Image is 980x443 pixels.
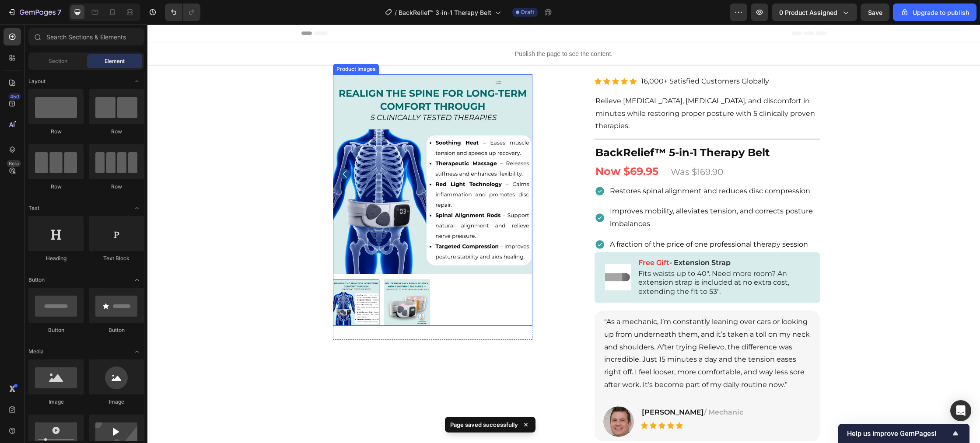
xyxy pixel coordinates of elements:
span: 0 product assigned [779,8,837,17]
span: Free Gift [491,234,522,242]
span: Draft [521,8,534,16]
span: / Mechanic [556,384,596,392]
span: Layout [28,77,45,85]
div: Button [89,326,144,334]
span: Improves mobility, alleviates tension, and corrects posture imbalances [462,182,665,203]
span: Toggle open [130,201,144,215]
img: gempages_583207524866458225-ca530ac6-51a1-4b22-8e99-24404f5b20f8.webp [458,240,484,266]
strong: Now $69.95 [448,140,511,153]
button: Carousel Back Arrow [192,144,203,155]
p: - Extension Strap [491,234,661,243]
button: 0 product assigned [772,3,857,21]
span: Was $169.90 [523,142,576,153]
button: Upgrade to publish [893,3,976,21]
button: Save [861,3,889,21]
p: Relieve [MEDICAL_DATA], [MEDICAL_DATA], and discomfort in minutes while restoring proper posture ... [448,70,672,108]
div: Product Images [187,41,230,49]
div: Undo/Redo [165,3,200,21]
span: [PERSON_NAME] [494,384,556,392]
span: Save [868,9,882,16]
iframe: Design area [147,24,980,443]
p: Fits waists up to 40". Need more room? An extension strap is included at no extra cost, extending... [491,245,661,272]
div: 450 [8,93,21,100]
div: Heading [28,255,84,262]
h2: BackRelief™ 5-in-1 Therapy Belt [447,120,672,136]
span: Toggle open [130,345,144,359]
span: Text [28,204,39,212]
span: Button [28,276,45,284]
span: Restores spinal alignment and reduces disc compression [462,162,663,171]
div: Image [89,398,144,406]
span: Help us improve GemPages! [847,429,950,438]
p: Page saved successfully [450,420,518,429]
div: Upgrade to publish [900,8,969,17]
div: Row [28,128,84,136]
span: Toggle open [130,273,144,287]
span: BackRelief™ 3-in-1 Therapy Belt [399,8,491,17]
p: “As a mechanic, I’m constantly leaning over cars or looking up from underneath them, and it’s tak... [457,291,663,367]
div: Image [28,398,84,406]
p: 16,000+ Satisfied Customers Globally [493,51,622,63]
span: Section [49,57,67,65]
img: Alt Image [456,382,486,412]
span: A fraction of the price of one professional therapy session [462,216,661,224]
span: Media [28,348,44,356]
span: Toggle open [130,74,144,88]
div: Open Intercom Messenger [950,400,971,421]
div: Button [28,326,84,334]
div: Row [89,183,144,191]
span: / [395,8,397,17]
span: Element [105,57,125,65]
button: 7 [3,3,65,21]
div: Row [28,183,84,191]
input: Search Sections & Elements [28,28,144,45]
p: 7 [57,7,61,17]
div: Row [89,128,144,136]
button: Show survey - Help us improve GemPages! [847,428,961,439]
div: Beta [7,160,21,167]
div: Text Block [89,255,144,262]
